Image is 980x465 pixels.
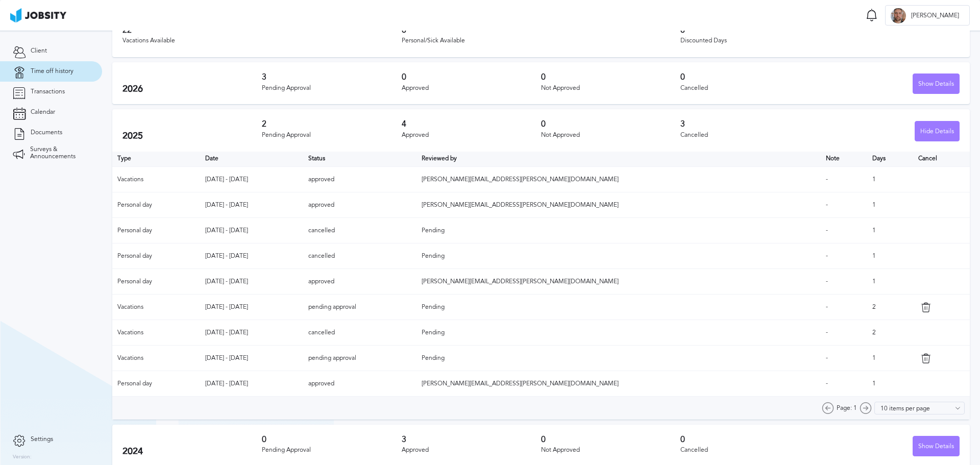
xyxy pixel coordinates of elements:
[867,371,913,397] td: 1
[30,146,89,160] span: Surveys & Announcements
[303,371,416,397] td: approved
[303,218,416,243] td: cancelled
[262,72,401,82] h3: 3
[541,119,680,129] h3: 0
[262,447,401,454] div: Pending Approval
[112,243,200,269] td: Personal day
[402,26,681,35] h3: 0
[680,37,960,44] div: Discounted Days
[200,295,304,320] td: [DATE] - [DATE]
[913,152,970,167] th: Cancel
[826,278,828,285] span: -
[422,227,445,234] span: Pending
[31,109,55,116] span: Calendar
[422,252,445,259] span: Pending
[402,435,541,444] h3: 3
[826,329,828,336] span: -
[837,405,857,412] span: Page: 1
[112,320,200,346] td: Vacations
[680,119,820,129] h3: 3
[867,243,913,269] td: 1
[303,295,416,320] td: pending approval
[680,26,960,35] h3: 0
[867,269,913,295] td: 1
[303,320,416,346] td: cancelled
[200,371,304,397] td: [DATE] - [DATE]
[303,243,416,269] td: cancelled
[303,152,416,167] th: Toggle SortBy
[31,436,53,443] span: Settings
[31,129,62,136] span: Documents
[680,132,820,139] div: Cancelled
[200,218,304,243] td: [DATE] - [DATE]
[10,8,66,22] img: ab4bad089aa723f57921c736e9817d99.png
[541,435,680,444] h3: 0
[13,454,32,460] label: Version:
[402,37,681,44] div: Personal/Sick Available
[680,435,820,444] h3: 0
[402,72,541,82] h3: 0
[826,354,828,361] span: -
[200,346,304,371] td: [DATE] - [DATE]
[422,176,619,183] span: [PERSON_NAME][EMAIL_ADDRESS][PERSON_NAME][DOMAIN_NAME]
[303,167,416,192] td: approved
[422,278,619,285] span: [PERSON_NAME][EMAIL_ADDRESS][PERSON_NAME][DOMAIN_NAME]
[402,447,541,454] div: Approved
[422,380,619,387] span: [PERSON_NAME][EMAIL_ADDRESS][PERSON_NAME][DOMAIN_NAME]
[200,167,304,192] td: [DATE] - [DATE]
[913,74,959,94] div: Show Details
[402,85,541,92] div: Approved
[826,201,828,208] span: -
[422,201,619,208] span: [PERSON_NAME][EMAIL_ADDRESS][PERSON_NAME][DOMAIN_NAME]
[867,218,913,243] td: 1
[31,88,65,95] span: Transactions
[112,218,200,243] td: Personal day
[541,447,680,454] div: Not Approved
[122,84,262,94] h2: 2026
[680,72,820,82] h3: 0
[422,303,445,310] span: Pending
[867,346,913,371] td: 1
[913,436,959,457] div: Show Details
[112,152,200,167] th: Type
[262,132,401,139] div: Pending Approval
[112,346,200,371] td: Vacations
[402,132,541,139] div: Approved
[680,85,820,92] div: Cancelled
[122,131,262,141] h2: 2025
[867,167,913,192] td: 1
[112,192,200,218] td: Personal day
[826,303,828,310] span: -
[821,152,868,167] th: Toggle SortBy
[826,227,828,234] span: -
[422,354,445,361] span: Pending
[885,5,970,26] button: A[PERSON_NAME]
[402,119,541,129] h3: 4
[262,435,401,444] h3: 0
[913,436,960,456] button: Show Details
[31,47,47,55] span: Client
[112,295,200,320] td: Vacations
[915,121,959,142] div: Hide Details
[915,121,960,141] button: Hide Details
[200,320,304,346] td: [DATE] - [DATE]
[826,176,828,183] span: -
[303,269,416,295] td: approved
[422,329,445,336] span: Pending
[867,295,913,320] td: 2
[541,72,680,82] h3: 0
[541,85,680,92] div: Not Approved
[200,192,304,218] td: [DATE] - [DATE]
[303,346,416,371] td: pending approval
[867,320,913,346] td: 2
[826,380,828,387] span: -
[867,192,913,218] td: 1
[541,132,680,139] div: Not Approved
[913,74,960,94] button: Show Details
[112,371,200,397] td: Personal day
[416,152,820,167] th: Toggle SortBy
[867,152,913,167] th: Days
[122,26,402,35] h3: 22
[262,119,401,129] h3: 2
[122,446,262,457] h2: 2024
